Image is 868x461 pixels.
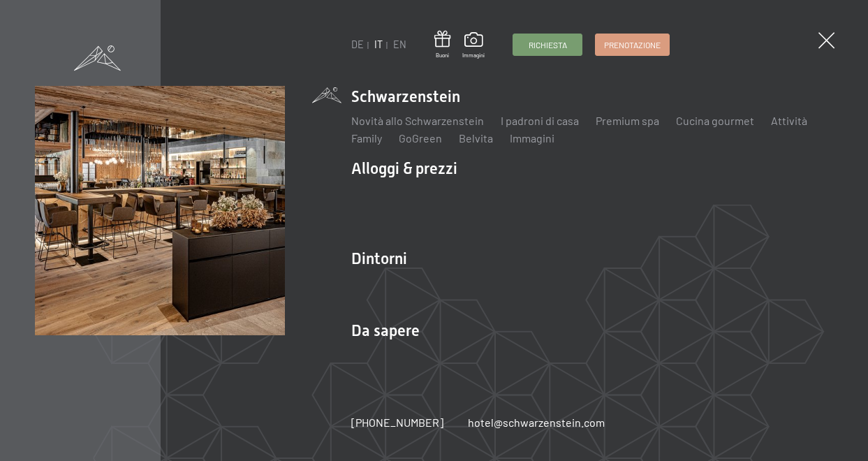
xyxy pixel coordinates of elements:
[35,86,285,336] img: [Translate to Italienisch:]
[771,114,807,127] a: Attività
[434,52,450,59] span: Buoni
[604,39,661,51] span: Prenotazione
[351,416,443,429] span: [PHONE_NUMBER]
[351,131,382,145] a: Family
[468,415,605,430] a: hotel@schwarzenstein.com
[596,114,659,127] a: Premium spa
[596,34,669,55] a: Prenotazione
[462,52,485,59] span: Immagini
[393,38,406,50] a: EN
[462,32,485,59] a: Immagini
[510,131,554,145] a: Immagini
[374,38,383,50] a: IT
[513,34,582,55] a: Richiesta
[351,415,443,430] a: [PHONE_NUMBER]
[434,31,450,59] a: Buoni
[529,39,567,51] span: Richiesta
[676,114,754,127] a: Cucina gourmet
[399,131,442,145] a: GoGreen
[501,114,579,127] a: I padroni di casa
[351,38,364,50] a: DE
[459,131,493,145] a: Belvita
[351,114,484,127] a: Novità allo Schwarzenstein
